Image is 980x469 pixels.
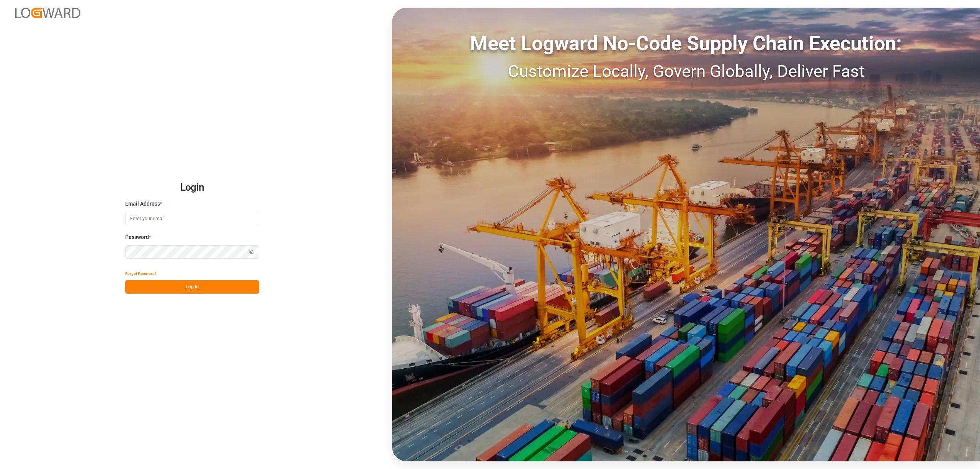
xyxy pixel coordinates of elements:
button: Log In [125,280,259,294]
input: Enter your email [125,212,259,225]
button: Forgot Password? [125,267,157,280]
span: Password [125,233,149,241]
h2: Login [125,175,259,200]
img: Logward_new_orange.png [15,8,80,18]
div: Customize Locally, Govern Globally, Deliver Fast [392,59,980,84]
div: Meet Logward No-Code Supply Chain Execution: [392,29,980,59]
span: Email Address [125,200,160,208]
